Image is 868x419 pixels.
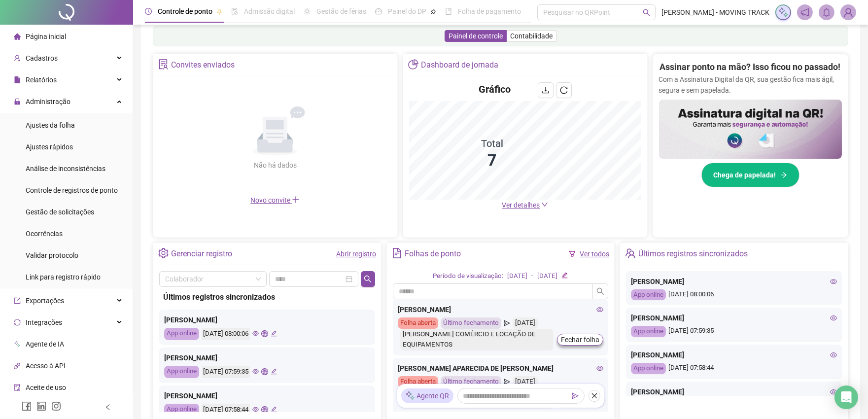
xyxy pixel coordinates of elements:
[408,59,418,70] span: pie-chart
[458,7,521,15] span: Folha de pagamento
[230,160,320,171] div: Não há dados
[400,329,554,350] div: [PERSON_NAME] COMÉRCIO E LOCAÇÃO DE EQUIPAMENTOS
[572,392,579,399] span: send
[405,245,461,262] div: Folhas de ponto
[430,9,436,15] span: pushpin
[145,8,152,15] span: clock-circle
[659,74,842,96] p: Com a Assinatura Digital da QR, sua gestão fica mais ágil, segura e sem papelada.
[441,317,501,329] div: Último fechamento
[26,54,58,62] span: Cadastros
[830,314,837,321] span: eye
[14,297,21,304] span: export
[507,271,527,281] div: [DATE]
[822,8,831,17] span: bell
[638,245,748,262] div: Últimos registros sincronizados
[661,7,769,18] span: [PERSON_NAME] - MOVING TRACK
[364,275,372,283] span: search
[625,248,635,258] span: team
[560,86,568,94] span: reload
[14,76,21,83] span: file
[14,362,21,369] span: api
[158,248,169,258] span: setting
[561,272,568,279] span: edit
[14,33,21,40] span: home
[304,8,311,15] span: sun
[631,326,666,337] div: App online
[541,201,548,208] span: down
[26,384,66,391] span: Aceite de uso
[336,250,376,258] a: Abrir registro
[660,60,841,74] h2: Assinar ponto na mão? Isso ficou no passado!
[36,401,46,411] span: linkedin
[800,8,809,17] span: notification
[830,351,837,358] span: eye
[26,362,66,370] span: Acesso à API
[14,384,21,391] span: audit
[631,386,837,397] div: [PERSON_NAME]
[26,208,94,216] span: Gestão de solicitações
[26,186,118,194] span: Controle de registros de ponto
[542,86,550,94] span: download
[596,365,603,372] span: eye
[841,5,856,20] img: 18027
[479,82,511,96] h4: Gráfico
[631,289,837,301] div: [DATE] 08:00:06
[596,306,603,313] span: eye
[104,404,111,411] span: left
[26,121,75,129] span: Ajustes da folha
[557,334,603,346] button: Fechar folha
[26,340,64,348] span: Agente de IA
[537,271,557,281] div: [DATE]
[271,406,277,413] span: edit
[834,385,858,409] div: Open Intercom Messenger
[714,170,776,180] span: Chega de papelada!
[513,317,538,329] div: [DATE]
[405,390,415,401] img: sparkle-icon.fc2bf0ac1784a2077858766a79e2daf3.svg
[375,8,382,15] span: dashboard
[26,76,57,84] span: Relatórios
[164,404,199,416] div: App online
[398,317,438,329] div: Folha aberta
[449,32,503,40] span: Painel de controle
[421,57,498,73] div: Dashboard de jornada
[14,319,21,326] span: sync
[388,7,426,15] span: Painel do DP
[392,248,402,258] span: file-text
[513,376,538,387] div: [DATE]
[261,406,268,413] span: global
[164,314,370,325] div: [PERSON_NAME]
[271,330,277,337] span: edit
[261,368,268,375] span: global
[591,392,598,399] span: close
[631,313,837,323] div: [PERSON_NAME]
[26,165,105,173] span: Análise de inconsistências
[401,388,453,403] div: Agente QR
[502,201,540,209] span: Ver detalhes
[14,55,21,62] span: user-add
[216,9,222,15] span: pushpin
[164,390,370,401] div: [PERSON_NAME]
[163,291,371,303] div: Últimos registros sincronizados
[643,9,650,16] span: search
[14,98,21,105] span: lock
[701,163,799,187] button: Chega de papelada!
[26,230,63,238] span: Ocorrências
[231,8,238,15] span: file-done
[631,276,837,287] div: [PERSON_NAME]
[158,59,169,70] span: solution
[830,388,837,395] span: eye
[631,289,666,301] div: App online
[271,368,277,375] span: edit
[631,326,837,337] div: [DATE] 07:59:35
[504,376,510,387] span: send
[580,250,609,258] a: Ver todos
[631,363,666,374] div: App online
[398,363,604,374] div: [PERSON_NAME] APARECIDA DE [PERSON_NAME]
[504,317,510,329] span: send
[202,404,250,416] div: [DATE] 07:58:44
[202,328,250,340] div: [DATE] 08:00:06
[445,8,452,15] span: book
[631,363,837,374] div: [DATE] 07:58:44
[26,318,62,326] span: Integrações
[252,406,259,413] span: eye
